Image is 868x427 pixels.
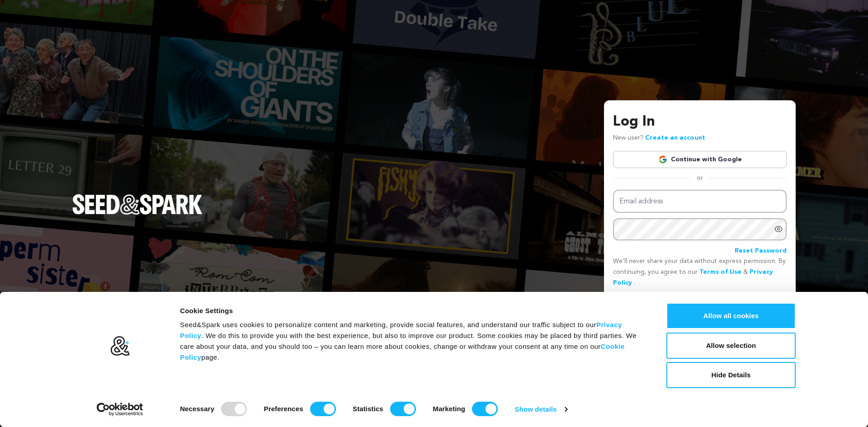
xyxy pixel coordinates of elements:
[264,405,303,413] strong: Preferences
[613,111,787,133] h3: Log In
[666,362,796,388] button: Hide Details
[180,305,646,316] div: Cookie Settings
[180,321,622,339] a: Privacy Policy
[613,151,787,168] a: Continue with Google
[613,269,773,286] a: Privacy Policy
[72,194,203,214] img: Seed&Spark Logo
[735,246,787,257] a: Reset Password
[80,403,160,416] a: Usercentrics Cookiebot - opens in a new window
[658,155,667,164] img: Google logo
[645,135,705,141] a: Create an account
[180,319,646,363] div: Seed&Spark uses cookies to personalize content and marketing, provide social features, and unders...
[72,194,203,232] a: Seed&Spark Homepage
[774,225,783,234] a: Show password as plain text. Warning: this will display your password on the screen.
[353,405,383,413] strong: Statistics
[613,190,787,213] input: Email address
[691,174,708,183] span: or
[613,256,787,288] p: We’ll never share your data without express permission. By continuing, you agree to our & .
[180,405,214,413] strong: Necessary
[515,403,567,416] a: Show details
[433,405,465,413] strong: Marketing
[666,303,796,329] button: Allow all cookies
[666,333,796,359] button: Allow selection
[110,336,130,357] img: logo
[613,133,705,144] p: New user?
[699,269,741,275] a: Terms of Use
